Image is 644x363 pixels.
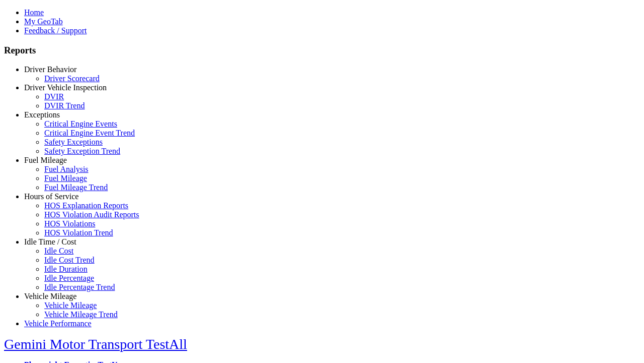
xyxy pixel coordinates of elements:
[44,165,89,173] a: Fuel Analysis
[44,301,97,310] a: Vehicle Mileage
[44,119,117,128] a: Critical Engine Events
[4,336,187,352] a: Gemini Motor Transport TestAll
[44,265,88,273] a: Idle Duration
[44,247,73,255] a: Idle Cost
[44,101,85,110] a: DVIR Trend
[24,292,76,300] a: Vehicle Mileage
[24,83,107,92] a: Driver Vehicle Inspection
[24,192,78,201] a: Hours of Service
[44,183,108,192] a: Fuel Mileage Trend
[4,45,640,56] h3: Reports
[44,174,87,183] a: Fuel Mileage
[44,256,95,264] a: Idle Cost Trend
[24,237,76,246] a: Idle Time / Cost
[24,65,76,74] a: Driver Behavior
[24,17,63,26] a: My GeoTab
[44,228,113,237] a: HOS Violation Trend
[44,283,115,291] a: Idle Percentage Trend
[44,74,100,83] a: Driver Scorecard
[44,219,95,228] a: HOS Violations
[44,138,103,146] a: Safety Exceptions
[24,8,44,17] a: Home
[44,147,120,155] a: Safety Exception Trend
[44,274,94,282] a: Idle Percentage
[24,110,60,119] a: Exceptions
[44,92,64,101] a: DVIR
[44,129,135,137] a: Critical Engine Event Trend
[24,26,87,35] a: Feedback / Support
[44,210,139,219] a: HOS Violation Audit Reports
[44,310,118,319] a: Vehicle Mileage Trend
[44,201,128,210] a: HOS Explanation Reports
[24,156,67,164] a: Fuel Mileage
[24,319,92,328] a: Vehicle Performance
